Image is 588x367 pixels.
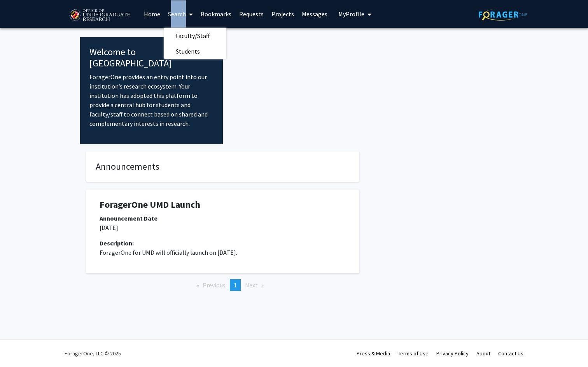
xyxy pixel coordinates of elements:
[476,350,490,357] a: About
[245,281,258,289] span: Next
[357,350,390,357] a: Press & Media
[197,0,235,28] a: Bookmarks
[96,161,350,172] h4: Announcements
[100,248,346,257] p: ForagerOne for UMD will officially launch on [DATE].
[89,72,213,128] p: ForagerOne provides an entry point into our institution’s research ecosystem. Your institution ha...
[100,223,346,232] p: [DATE]
[100,199,346,210] h1: ForagerOne UMD Launch
[66,6,132,25] img: University of Maryland Logo
[298,0,331,28] a: Messages
[164,30,226,42] a: Faculty/Staff
[86,279,359,291] ul: Pagination
[203,281,226,289] span: Previous
[338,10,364,18] span: My Profile
[6,332,33,361] iframe: To enrich screen reader interactions, please activate Accessibility in Grammarly extension settings
[164,28,221,43] span: Faculty/Staff
[65,340,121,367] div: ForagerOne, LLC © 2025
[164,45,226,57] a: Students
[140,0,164,28] a: Home
[235,0,268,28] a: Requests
[100,238,346,248] div: Description:
[498,350,523,357] a: Contact Us
[164,43,212,59] span: Students
[436,350,469,357] a: Privacy Policy
[100,214,346,223] div: Announcement Date
[268,0,298,28] a: Projects
[89,47,213,69] h4: Welcome to [GEOGRAPHIC_DATA]
[164,0,197,28] a: Search
[234,281,237,289] span: 1
[479,9,527,21] img: ForagerOne Logo
[398,350,429,357] a: Terms of Use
